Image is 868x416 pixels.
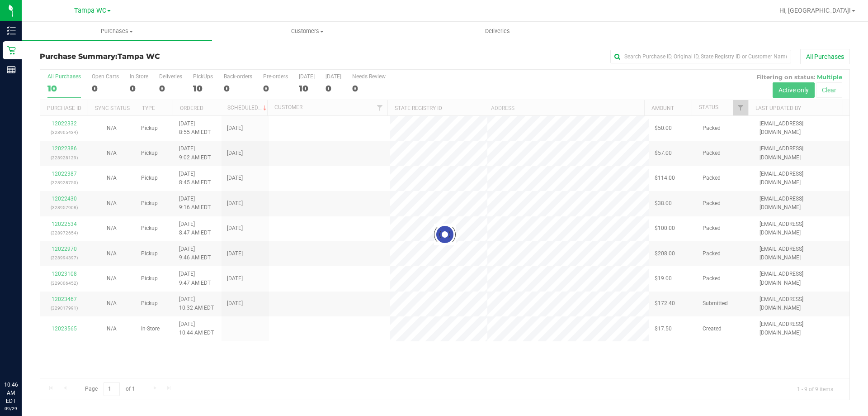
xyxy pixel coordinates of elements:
p: 10:46 AM EDT [4,381,18,405]
iframe: Resource center [9,344,36,371]
span: Customers [212,27,402,35]
span: Purchases [22,27,212,35]
span: Hi, [GEOGRAPHIC_DATA]! [779,7,851,14]
span: Tampa WC [74,7,106,14]
a: Deliveries [402,22,593,41]
a: Purchases [22,22,212,41]
inline-svg: Reports [7,65,16,74]
inline-svg: Inventory [7,26,16,35]
span: Deliveries [473,27,522,35]
a: Customers [212,22,402,41]
inline-svg: Retail [7,46,16,55]
input: Search Purchase ID, Original ID, State Registry ID or Customer Name... [610,50,791,63]
span: Tampa WC [118,52,160,61]
button: All Purchases [800,49,850,64]
h3: Purchase Summary: [40,53,310,61]
p: 09/29 [4,405,18,412]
